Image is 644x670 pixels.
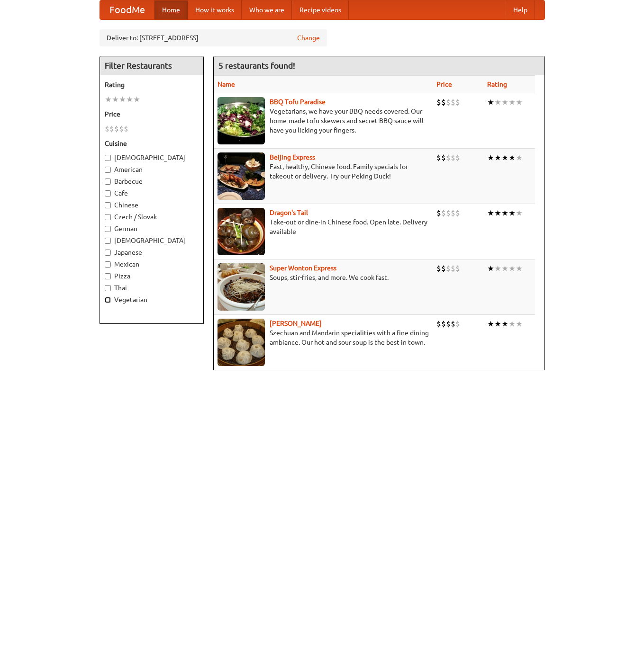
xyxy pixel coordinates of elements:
[508,97,516,107] li: ★
[119,124,124,134] li: $
[218,61,295,70] ng-pluralize: 5 restaurants found!
[105,167,111,173] input: American
[516,97,523,107] li: ★
[105,80,199,89] h5: Rating
[105,259,199,269] label: Mexican
[506,0,535,19] a: Help
[455,208,460,218] li: $
[446,97,451,107] li: $
[105,139,199,148] h5: Cuisine
[270,153,315,161] a: Beijing Express
[133,94,140,105] li: ★
[105,124,109,134] li: $
[105,214,111,220] input: Czech / Slovak
[436,263,441,274] li: $
[105,200,199,210] label: Chinese
[105,109,199,119] h5: Price
[508,263,516,274] li: ★
[154,0,188,19] a: Home
[105,155,111,161] input: [DEMOGRAPHIC_DATA]
[105,177,199,186] label: Barbecue
[441,263,446,274] li: $
[270,209,308,216] a: Dragon's Tail
[446,263,451,274] li: $
[218,152,265,200] img: beijing.jpg
[100,0,154,19] a: FoodMe
[516,208,523,218] li: ★
[218,208,265,255] img: dragon.jpg
[105,179,111,185] input: Barbecue
[109,124,114,134] li: $
[105,261,111,268] input: Mexican
[436,319,441,329] li: $
[441,97,446,107] li: $
[218,328,429,347] p: Szechuan and Mandarin specialities with a fine dining ambiance. Our hot and sour soup is the best...
[451,263,455,274] li: $
[105,202,111,208] input: Chinese
[487,319,494,329] li: ★
[455,263,460,274] li: $
[242,0,292,19] a: Who we are
[508,152,516,163] li: ★
[441,152,446,163] li: $
[487,263,494,274] li: ★
[105,190,111,197] input: Cafe
[105,165,199,174] label: American
[487,80,507,88] a: Rating
[436,80,452,88] a: Price
[455,97,460,107] li: $
[105,236,199,245] label: [DEMOGRAPHIC_DATA]
[297,33,320,43] a: Change
[124,124,128,134] li: $
[218,273,429,282] p: Soups, stir-fries, and more. We cook fast.
[292,0,349,19] a: Recipe videos
[105,238,111,244] input: [DEMOGRAPHIC_DATA]
[105,226,111,232] input: German
[501,152,508,163] li: ★
[501,208,508,218] li: ★
[105,94,112,105] li: ★
[270,264,336,272] a: Super Wonton Express
[451,208,455,218] li: $
[446,208,451,218] li: $
[516,152,523,163] li: ★
[218,263,265,311] img: superwonton.jpg
[119,94,126,105] li: ★
[487,97,494,107] li: ★
[114,124,119,134] li: $
[451,152,455,163] li: $
[270,320,322,327] a: [PERSON_NAME]
[105,285,111,291] input: Thai
[218,80,235,88] a: Name
[270,98,326,106] b: BBQ Tofu Paradise
[501,263,508,274] li: ★
[487,152,494,163] li: ★
[436,97,441,107] li: $
[100,29,327,46] div: Deliver to: [STREET_ADDRESS]
[218,107,429,135] p: Vegetarians, we have your BBQ needs covered. Our home-made tofu skewers and secret BBQ sauce will...
[105,188,199,198] label: Cafe
[436,208,441,218] li: $
[441,319,446,329] li: $
[105,250,111,256] input: Japanese
[436,152,441,163] li: $
[105,153,199,162] label: [DEMOGRAPHIC_DATA]
[188,0,242,19] a: How it works
[494,319,501,329] li: ★
[494,152,501,163] li: ★
[105,283,199,293] label: Thai
[105,297,111,303] input: Vegetarian
[516,263,523,274] li: ★
[126,94,133,105] li: ★
[105,295,199,304] label: Vegetarian
[112,94,119,105] li: ★
[446,319,451,329] li: $
[105,212,199,222] label: Czech / Slovak
[494,97,501,107] li: ★
[451,97,455,107] li: $
[105,273,111,279] input: Pizza
[508,319,516,329] li: ★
